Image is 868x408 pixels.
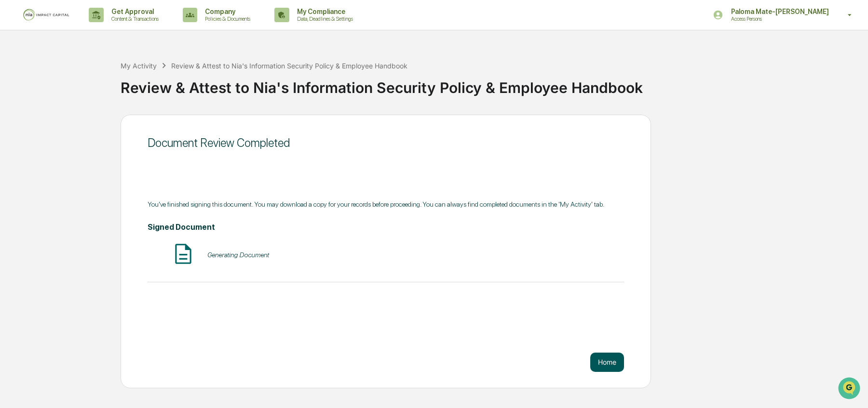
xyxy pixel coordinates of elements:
div: Start new chat [33,73,158,83]
div: 🔎 [10,140,17,148]
div: We're available if you need us! [33,83,122,91]
div: You've finished signing this document. You may download a copy for your records before proceeding... [148,200,624,208]
span: Preclearance [19,121,62,131]
div: Generating Document [207,251,269,259]
p: My Compliance [289,8,358,15]
p: How can we help? [10,20,176,35]
a: 🗄️Attestations [66,117,123,134]
p: Data, Deadlines & Settings [289,15,358,22]
p: Paloma Mate-[PERSON_NAME] [723,8,834,15]
p: Content & Transactions [104,15,163,22]
a: 🔎Data Lookup [6,135,65,153]
div: Review & Attest to Nia's Information Security Policy & Employee Handbook [121,71,863,96]
p: Get Approval [104,8,163,15]
div: 🗄️ [70,122,78,130]
p: Access Persons [723,15,818,22]
div: Review & Attest to Nia's Information Security Policy & Employee Handbook [171,62,407,70]
a: 🖐️Preclearance [6,117,66,134]
div: My Activity [121,62,157,70]
img: 1746055101610-c473b297-6a78-478c-a979-82029cc54cd1 [10,73,27,91]
span: Attestations [80,121,120,131]
div: Document Review Completed [148,136,624,150]
p: Policies & Documents [197,15,255,22]
img: logo [23,9,69,21]
span: Data Lookup [19,139,61,149]
iframe: Open customer support [837,376,863,402]
h4: Signed Document [148,223,624,232]
img: Document Icon [171,242,195,266]
div: 🖐️ [10,122,17,130]
a: Powered byPylon [68,162,117,170]
button: Home [590,353,624,372]
p: Company [197,8,255,15]
button: Start new chat [164,76,176,88]
span: Pylon [96,163,117,170]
